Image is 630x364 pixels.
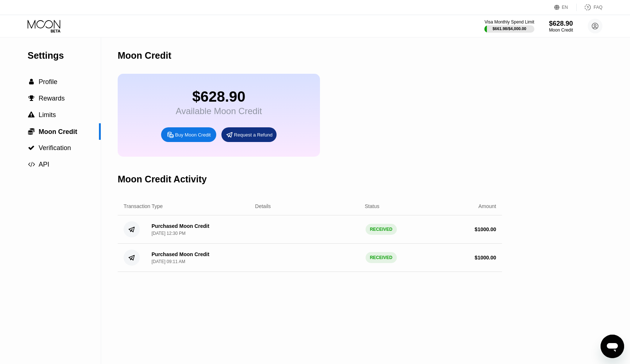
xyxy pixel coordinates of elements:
[152,251,209,257] div: Purchased Moon Credit
[39,111,56,119] span: Limits
[594,5,602,10] div: FAQ
[28,95,35,102] div: 
[118,174,207,185] div: Moon Credit Activity
[577,4,602,11] div: FAQ
[478,203,496,209] div: Amount
[549,20,573,33] div: $628.90Moon Credit
[152,259,185,264] div: [DATE] 09:11 AM
[28,161,35,168] span: 
[39,128,77,135] span: Moon Credit
[475,255,496,261] div: $ 1000.00
[39,95,65,102] span: Rewards
[28,128,35,135] span: 
[28,50,101,61] div: Settings
[366,224,397,235] div: RECEIVED
[221,127,277,142] div: Request a Refund
[28,112,35,118] div: 
[161,127,216,142] div: Buy Moon Credit
[484,19,534,33] div: Visa Monthly Spend Limit$661.98/$4,000.00
[492,26,526,31] div: $661.98 / $4,000.00
[29,79,34,85] span: 
[176,88,262,105] div: $628.90
[234,132,273,138] div: Request a Refund
[28,145,35,151] span: 
[366,252,397,263] div: RECEIVED
[124,203,163,209] div: Transaction Type
[39,161,49,168] span: API
[39,78,57,85] span: Profile
[152,231,185,236] div: [DATE] 12:30 PM
[549,20,573,28] div: $628.90
[175,132,211,138] div: Buy Moon Credit
[28,161,35,168] div: 
[365,203,380,209] div: Status
[28,128,35,135] div: 
[176,106,262,116] div: Available Moon Credit
[28,112,35,118] span: 
[475,226,496,232] div: $ 1000.00
[601,335,624,358] iframe: Button to launch messaging window
[118,50,171,61] div: Moon Credit
[28,95,35,102] span: 
[28,79,35,85] div: 
[28,145,35,151] div: 
[484,19,534,25] div: Visa Monthly Spend Limit
[549,28,573,33] div: Moon Credit
[39,144,71,152] span: Verification
[562,5,568,10] div: EN
[152,223,209,229] div: Purchased Moon Credit
[255,203,271,209] div: Details
[554,4,577,11] div: EN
